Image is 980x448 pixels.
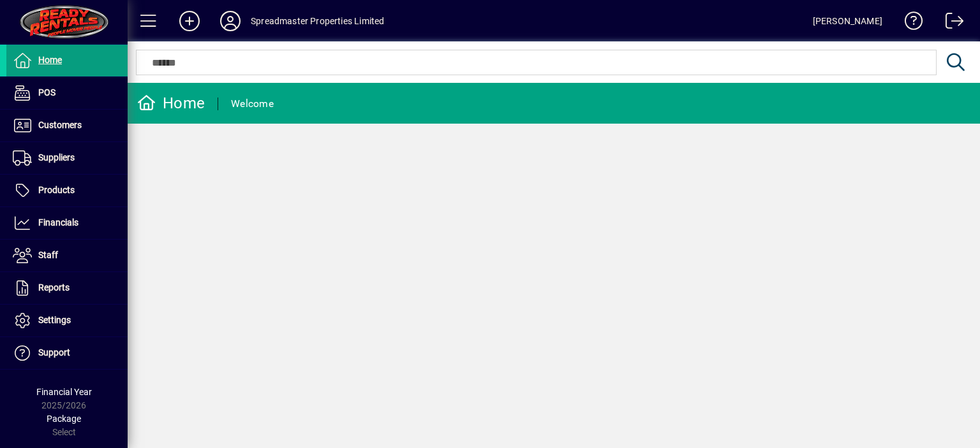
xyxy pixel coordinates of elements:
span: Financial Year [36,387,92,397]
a: Reports [6,272,128,304]
a: Support [6,337,128,369]
span: Support [38,347,70,358]
span: Products [38,185,75,195]
a: Knowledge Base [895,3,923,44]
span: Package [47,414,81,424]
div: Home [137,93,205,113]
span: Settings [38,315,71,325]
a: Financials [6,207,128,239]
span: Financials [38,217,78,228]
span: Staff [38,250,58,260]
span: Customers [38,120,82,130]
a: Logout [936,3,964,44]
span: Home [38,55,62,65]
a: Settings [6,305,128,336]
span: Suppliers [38,152,75,163]
a: Customers [6,110,128,141]
div: Spreadmaster Properties Limited [251,11,384,31]
div: Welcome [231,94,274,114]
div: [PERSON_NAME] [813,11,882,31]
a: POS [6,77,128,109]
a: Staff [6,240,128,271]
a: Suppliers [6,142,128,174]
span: Reports [38,282,70,293]
button: Profile [210,10,251,33]
a: Products [6,175,128,206]
span: POS [38,87,56,98]
button: Add [169,10,210,33]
